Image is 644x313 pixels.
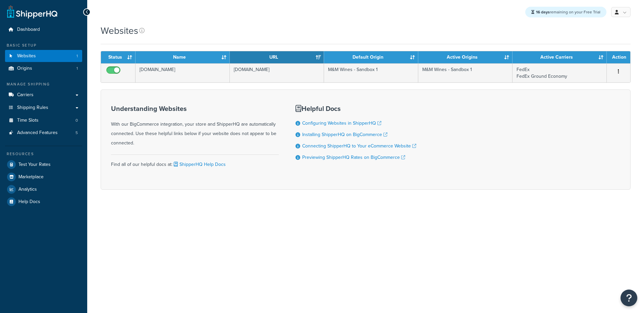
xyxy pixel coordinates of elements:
[513,63,607,82] td: FedEx FedEx Ground Economy
[296,105,416,112] h3: Helpful Docs
[172,161,226,168] a: ShipperHQ Help Docs
[5,114,82,127] li: Time Slots
[136,51,230,63] th: Name: activate to sort column ascending
[5,127,82,139] a: Advanced Features 5
[76,66,78,71] span: 1
[5,127,82,139] li: Advanced Features
[17,27,40,33] span: Dashboard
[5,23,82,36] a: Dashboard
[111,105,279,148] div: With our BigCommerce integration, your store and ShipperHQ are automatically connected. Use these...
[5,50,82,62] a: Websites 1
[17,130,58,136] span: Advanced Features
[17,92,34,98] span: Carriers
[302,154,405,161] a: Previewing ShipperHQ Rates on BigCommerce
[17,53,36,59] span: Websites
[17,66,32,71] span: Origins
[302,142,416,149] a: Connecting ShipperHQ to Your eCommerce Website
[5,43,82,48] div: Basic Setup
[230,63,324,82] td: [DOMAIN_NAME]
[101,24,138,37] h1: Websites
[75,118,78,123] span: 0
[525,7,606,17] div: remaining on your Free Trial
[302,120,381,127] a: Configuring Websites in ShipperHQ
[5,151,82,157] div: Resources
[17,105,48,111] span: Shipping Rules
[5,62,82,75] a: Origins 1
[302,131,387,138] a: Installing ShipperHQ on BigCommerce
[5,81,82,87] div: Manage Shipping
[101,51,136,63] th: Status: activate to sort column ascending
[5,114,82,127] a: Time Slots 0
[18,199,40,205] span: Help Docs
[18,187,37,192] span: Analytics
[7,5,57,18] a: ShipperHQ Home
[607,51,630,63] th: Action
[75,130,78,136] span: 5
[136,63,230,82] td: [DOMAIN_NAME]
[324,63,418,82] td: M&M Wines - Sandbox 1
[5,89,82,101] a: Carriers
[18,162,51,168] span: Test Your Rates
[5,62,82,75] li: Origins
[324,51,418,63] th: Default Origin: activate to sort column ascending
[5,159,82,171] a: Test Your Rates
[418,63,513,82] td: M&M Wines - Sandbox 1
[76,53,78,59] span: 1
[418,51,513,63] th: Active Origins: activate to sort column ascending
[18,174,44,180] span: Marketplace
[230,51,324,63] th: URL: activate to sort column ascending
[17,118,39,123] span: Time Slots
[621,290,637,306] button: Open Resource Center
[5,102,82,114] a: Shipping Rules
[111,154,279,169] div: Find all of our helpful docs at:
[536,9,550,15] strong: 16 days
[5,171,82,183] a: Marketplace
[5,183,82,195] a: Analytics
[513,51,607,63] th: Active Carriers: activate to sort column ascending
[5,196,82,208] a: Help Docs
[111,105,279,112] h3: Understanding Websites
[5,50,82,62] li: Websites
